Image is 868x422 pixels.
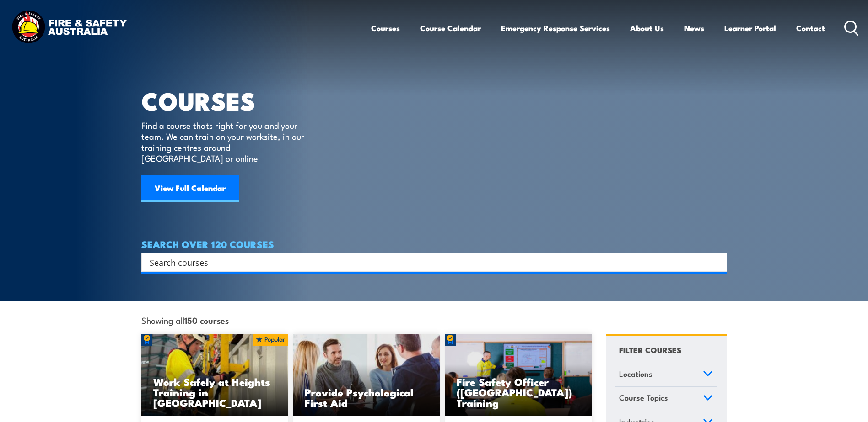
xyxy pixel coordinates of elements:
[293,334,440,416] img: Mental Health First Aid Training Course from Fire & Safety Australia
[153,376,277,408] h3: Work Safely at Heights Training in [GEOGRAPHIC_DATA]
[150,255,707,269] input: Search input
[445,334,592,416] img: Fire Safety Advisor
[305,387,428,408] h3: Provide Psychological First Aid
[615,363,717,387] a: Locations
[293,334,440,416] a: Provide Psychological First Aid
[141,175,239,202] a: View Full Calendar
[796,16,825,40] a: Contact
[141,334,289,416] a: Work Safely at Heights Training in [GEOGRAPHIC_DATA]
[371,16,400,40] a: Courses
[501,16,610,40] a: Emergency Response Services
[619,368,652,380] span: Locations
[457,376,580,408] h3: Fire Safety Officer ([GEOGRAPHIC_DATA]) Training
[141,120,308,164] p: Find a course thats right for you and your team. We can train on your worksite, in our training c...
[630,16,664,40] a: About Us
[724,16,776,40] a: Learner Portal
[619,343,681,356] h4: FILTER COURSES
[711,256,724,269] button: Search magnifier button
[420,16,481,40] a: Course Calendar
[141,334,289,416] img: Work Safely at Heights Training (1)
[184,314,229,326] strong: 150 courses
[141,90,318,111] h1: COURSES
[619,391,668,404] span: Course Topics
[684,16,704,40] a: News
[445,334,592,416] a: Fire Safety Officer ([GEOGRAPHIC_DATA]) Training
[141,239,727,249] h4: SEARCH OVER 120 COURSES
[141,315,229,325] span: Showing all
[151,256,709,269] form: Search form
[615,387,717,411] a: Course Topics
